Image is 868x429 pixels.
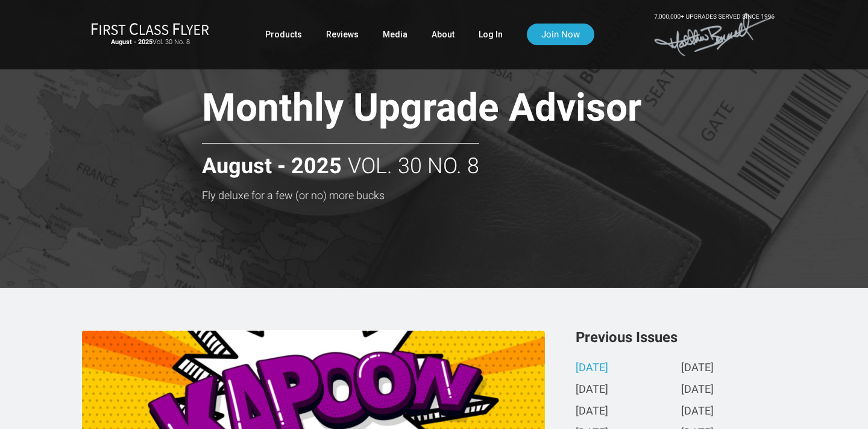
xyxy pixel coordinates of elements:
[91,38,209,46] small: Vol. 30 No. 8
[202,87,726,133] h1: Monthly Upgrade Advisor
[383,24,407,45] a: Media
[479,24,503,45] a: Log In
[432,24,454,45] a: About
[202,143,479,179] h2: Vol. 30 No. 8
[326,24,359,45] a: Reviews
[681,384,714,396] a: [DATE]
[202,154,342,179] strong: August - 2025
[681,405,714,418] a: [DATE]
[576,362,608,375] a: [DATE]
[576,330,787,345] h3: Previous Issues
[576,384,608,396] a: [DATE]
[576,405,608,418] a: [DATE]
[265,24,302,45] a: Products
[91,22,209,46] a: First Class FlyerAugust - 2025Vol. 30 No. 8
[527,24,594,45] a: Join Now
[202,189,726,202] h3: Fly deluxe for a few (or no) more bucks
[681,362,714,375] a: [DATE]
[91,22,209,35] img: First Class Flyer
[111,38,153,46] strong: August - 2025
